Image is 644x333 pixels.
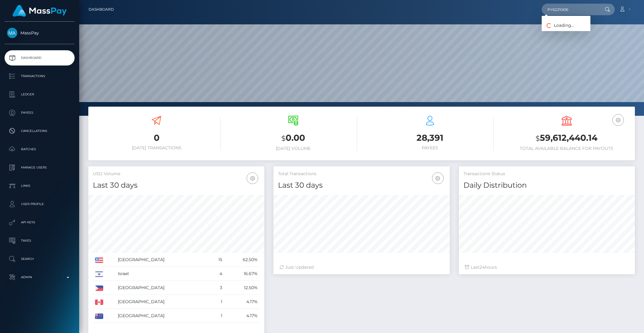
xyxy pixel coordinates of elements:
[5,50,75,66] a: Dashboard
[89,3,114,16] a: Dashboard
[224,295,260,309] td: 4.17%
[93,132,220,144] h3: 0
[463,171,630,177] h5: Transactions Status
[7,181,72,190] p: Links
[5,270,75,285] a: Admin
[542,23,574,28] span: Loading...
[209,309,225,323] td: 1
[116,253,209,267] td: [GEOGRAPHIC_DATA]
[278,171,445,177] h5: Total Transactions
[7,145,72,154] p: Batches
[5,215,75,230] a: API Keys
[116,295,209,309] td: [GEOGRAPHIC_DATA]
[95,314,103,319] img: AU.png
[542,4,599,15] input: Search...
[230,146,357,151] h6: [DATE] Volume
[95,271,103,277] img: IL.png
[5,251,75,267] a: Search
[503,146,630,151] h6: Total Available Balance for Payouts
[536,134,540,143] small: $
[230,132,357,144] h3: 0.00
[280,264,443,271] div: Just Updated
[7,273,72,282] p: Admin
[7,72,72,81] p: Transactions
[7,254,72,264] p: Search
[5,105,75,120] a: Payees
[7,90,72,99] p: Ledger
[281,134,286,143] small: $
[5,30,75,36] span: MassPay
[278,180,445,191] h4: Last 30 days
[7,108,72,117] p: Payees
[366,145,494,151] h6: Payees
[116,309,209,323] td: [GEOGRAPHIC_DATA]
[5,197,75,212] a: User Profile
[7,218,72,227] p: API Keys
[5,160,75,175] a: Manage Users
[5,233,75,248] a: Taxes
[116,281,209,295] td: [GEOGRAPHIC_DATA]
[503,132,630,144] h3: 59,612,440.14
[209,267,225,281] td: 4
[224,281,260,295] td: 12.50%
[95,257,103,263] img: US.png
[7,53,72,62] p: Dashboard
[5,178,75,193] a: Links
[93,180,260,191] h4: Last 30 days
[480,264,485,270] span: 24
[224,309,260,323] td: 4.17%
[93,145,220,151] h6: [DATE] Transactions
[224,267,260,281] td: 16.67%
[95,285,103,291] img: PH.png
[224,253,260,267] td: 62.50%
[209,253,225,267] td: 15
[366,132,494,144] h3: 28,391
[5,123,75,139] a: Cancellations
[116,267,209,281] td: Israel
[12,5,67,17] img: MassPay Logo
[209,295,225,309] td: 1
[5,87,75,102] a: Ledger
[465,264,629,271] div: Last hours
[7,236,72,245] p: Taxes
[5,142,75,157] a: Batches
[463,180,630,191] h4: Daily Distribution
[7,200,72,209] p: User Profile
[5,69,75,84] a: Transactions
[7,163,72,172] p: Manage Users
[95,299,103,305] img: CA.png
[93,171,260,177] h5: USD Volume
[7,28,17,38] img: MassPay
[7,126,72,136] p: Cancellations
[209,281,225,295] td: 3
